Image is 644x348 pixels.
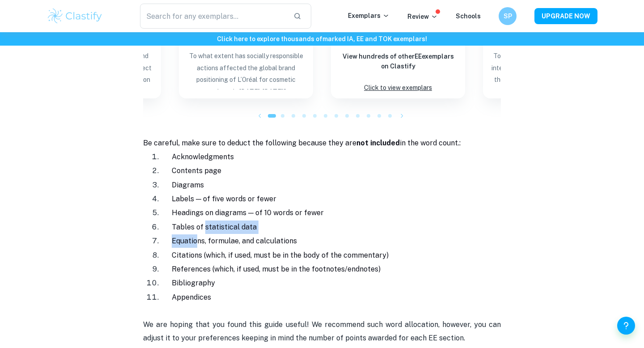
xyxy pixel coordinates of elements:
p: To what extent has socially responsible actions affected the global brand positioning of L’Oréal ... [186,50,306,89]
button: SP [499,7,517,25]
span: Headings on diagrams — of 10 words or fewer [172,208,324,217]
span: Bibliography [172,279,215,287]
span: Equations, formulae, and calculations [172,237,297,245]
p: To what extent has Slovak government intervention been successful in reducing the negative extern... [490,50,610,89]
h6: SP [503,11,513,21]
h6: View hundreds of other EE exemplars on Clastify [338,51,458,71]
a: Blog exemplar: To what extent has socially responsible Grade received:ATo what extent has sociall... [179,9,313,98]
span: Acknowledgments [172,153,234,161]
span: Appendices [172,293,211,301]
button: Help and Feedback [617,317,635,335]
span: Contents page [172,166,221,175]
a: ExemplarsView hundreds of otherEEexemplars on ClastifyClick to view exemplars [331,9,465,98]
span: Be careful, make sure to deduct the following because they are in the word count.: [143,139,461,147]
img: Clastify logo [47,7,103,25]
p: Review [407,12,438,21]
span: Diagrams [172,181,204,189]
a: Schools [456,13,481,20]
span: Citations (which, if used, must be in the body of the commentary) [172,251,389,259]
button: UPGRADE NOW [534,8,597,24]
span: Labels — of five words or fewer [172,195,276,203]
a: Blog exemplar: To what extent has Slovak government intTo what extent has Slovak government inter... [483,9,617,98]
strong: not included [356,139,400,147]
input: Search for any exemplars... [140,4,286,29]
span: Tables of statistical data [172,223,257,231]
p: Click to view exemplars [364,82,432,94]
span: References (which, if used, must be in the footnotes/endnotes) [172,265,381,273]
h6: Click here to explore thousands of marked IA, EE and TOK exemplars ! [2,34,642,44]
p: Exemplars [348,11,390,21]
